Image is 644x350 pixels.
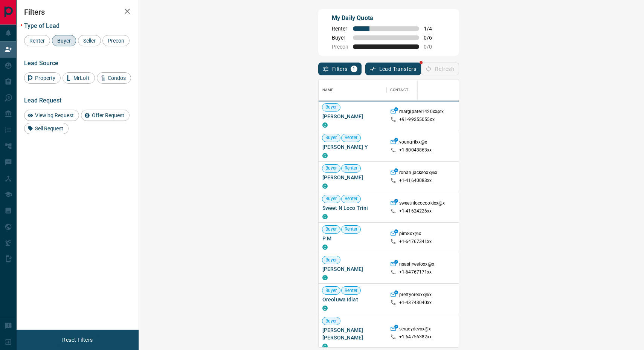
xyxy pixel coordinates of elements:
span: Offer Request [89,112,127,118]
div: condos.ca [322,344,328,349]
span: P M [322,235,383,242]
span: Lead Request [24,97,61,104]
div: Contact [390,79,408,101]
div: condos.ca [322,122,328,128]
span: [PERSON_NAME] [322,265,383,273]
span: 1 / 4 [424,26,440,32]
span: Viewing Request [32,112,76,118]
p: My Daily Quota [332,14,440,23]
span: Sell Request [32,125,66,131]
p: prettyoreoxx@x [399,292,432,300]
p: +1- 80043863xx [399,147,432,153]
span: Buyer [322,287,340,294]
button: Lead Transfers [365,63,421,75]
div: Condos [97,72,131,84]
button: Filters1 [318,63,362,75]
p: youngrilxx@x [399,139,427,147]
span: Precon [105,38,127,44]
button: Reset Filters [57,333,98,346]
span: 0 / 6 [424,35,440,41]
span: Buyer [322,257,340,263]
p: +1- 41640083xx [399,177,432,184]
span: Property [32,75,58,81]
p: pim8xx@x [399,231,421,238]
p: +1- 43743040xx [399,300,432,306]
div: Buyer [52,35,76,46]
span: Renter [342,165,361,171]
span: Buyer [322,318,340,324]
span: Seller [81,38,98,44]
span: Renter [342,226,361,232]
span: [PERSON_NAME] [PERSON_NAME] [322,326,383,341]
p: +1- 64756382xx [399,334,432,340]
p: nsasiirwefoxx@x [399,261,434,269]
span: Renter [332,26,348,32]
div: Name [319,79,386,101]
span: Buyer [322,196,340,202]
p: +1- 64767341xx [399,238,432,245]
span: Buyer [322,104,340,110]
span: Buyer [55,38,73,44]
h2: Filters [24,8,131,17]
p: margipatel1420xx@x [399,109,444,116]
p: +1- 41624226xx [399,208,432,214]
span: [PERSON_NAME] [322,113,383,120]
div: condos.ca [322,306,328,311]
p: sergeydevxx@x [399,326,431,334]
span: MrLoft [71,75,92,81]
span: Buyer [322,165,340,171]
span: Buyer [322,226,340,232]
div: Renter [24,35,50,46]
div: condos.ca [322,214,328,219]
span: 1 [351,66,357,72]
div: Viewing Request [24,110,79,121]
span: Buyer [322,134,340,141]
div: Contact [386,79,447,101]
p: sweetnlococookixx@x [399,200,445,208]
span: Condos [105,75,128,81]
span: [PERSON_NAME] [322,174,383,181]
span: Renter [342,134,361,141]
div: condos.ca [322,153,328,158]
p: rohan.jacksoxx@x [399,170,437,177]
div: Seller [78,35,101,46]
span: Precon [332,44,348,50]
div: Sell Request [24,123,69,134]
div: MrLoft [63,72,95,84]
span: Oreoluwa Idiat [322,296,383,303]
span: 0 / 0 [424,44,440,50]
span: Renter [27,38,47,44]
div: Name [322,79,334,101]
div: Property [24,72,61,84]
span: Renter [342,287,361,294]
p: +91- 99255055xx [399,116,435,123]
div: Precon [102,35,130,46]
span: Buyer [332,35,348,41]
div: Offer Request [81,110,130,121]
span: [PERSON_NAME] Y [322,143,383,151]
div: condos.ca [322,275,328,280]
span: Type of Lead [24,22,60,29]
div: condos.ca [322,183,328,189]
span: Renter [342,196,361,202]
div: condos.ca [322,245,328,250]
p: +1- 64767171xx [399,269,432,275]
span: Lead Source [24,60,58,67]
span: Sweet N Loco Trini [322,204,383,212]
